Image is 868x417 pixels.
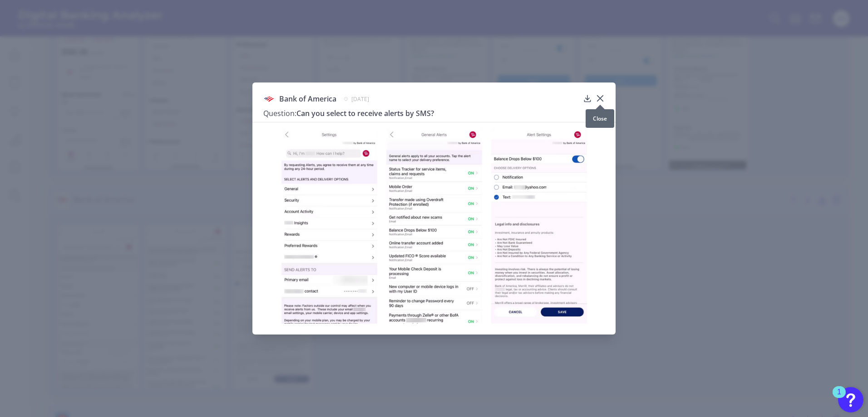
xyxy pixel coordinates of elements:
span: Question: [263,108,296,118]
div: Close [586,109,614,128]
button: Open Resource Center, 1 new notification [838,387,863,412]
span: [DATE] [351,95,369,103]
div: 1 [837,392,841,404]
h3: Can you select to receive alerts by SMS? [263,108,579,118]
span: Bank of America [279,94,336,104]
